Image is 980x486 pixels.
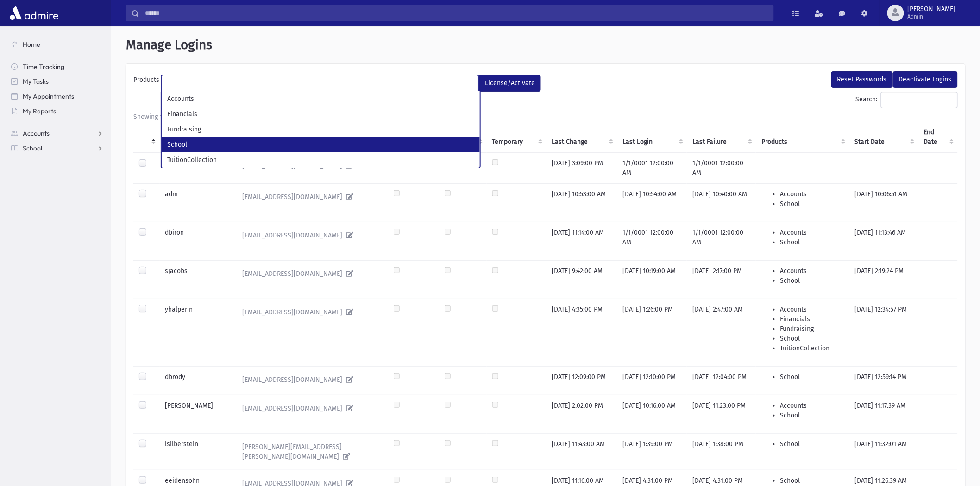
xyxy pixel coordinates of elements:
[893,71,958,88] button: Deactivate Logins
[235,266,383,281] a: [EMAIL_ADDRESS][DOMAIN_NAME]
[546,299,617,366] td: [DATE] 4:35:00 PM
[23,129,50,137] span: Accounts
[756,122,849,153] th: Products : activate to sort column ascending
[162,122,480,137] li: Fundraising
[780,372,843,382] li: School
[546,222,617,260] td: [DATE] 11:14:00 AM
[160,366,230,395] td: dbrody
[780,401,843,411] li: Accounts
[780,314,843,324] li: Financials
[617,152,687,183] td: 1/1/0001 12:00:00 AM
[849,122,918,153] th: Start Date : activate to sort column ascending
[546,183,617,222] td: [DATE] 10:53:00 AM
[617,122,687,153] th: Last Login : activate to sort column ascending
[4,141,111,156] a: School
[160,122,230,153] th: Code : activate to sort column ascending
[4,74,111,89] a: My Tasks
[162,152,480,168] li: TuitionCollection
[235,439,383,464] a: [PERSON_NAME][EMAIL_ADDRESS][PERSON_NAME][DOMAIN_NAME]
[687,260,756,299] td: [DATE] 2:17:00 PM
[617,260,687,299] td: [DATE] 10:19:00 AM
[235,189,383,205] a: [EMAIL_ADDRESS][DOMAIN_NAME]
[849,222,918,260] td: [DATE] 11:13:46 AM
[133,112,958,122] div: Showing 1 to 25 of 108 entries
[780,228,843,237] li: Accounts
[4,37,111,52] a: Home
[23,40,40,49] span: Home
[162,137,480,152] li: School
[780,189,843,199] li: Accounts
[126,37,965,53] h1: Manage Logins
[546,366,617,395] td: [DATE] 12:09:00 PM
[780,199,843,209] li: School
[4,89,111,104] a: My Appointments
[139,5,773,21] input: Search
[162,106,480,122] li: Financials
[23,92,74,100] span: My Appointments
[780,237,843,247] li: School
[687,222,756,260] td: 1/1/0001 12:00:00 AM
[849,299,918,366] td: [DATE] 12:34:57 PM
[831,71,893,88] button: Reset Passwords
[849,366,918,395] td: [DATE] 12:59:14 PM
[881,92,958,108] input: Search:
[687,152,756,183] td: 1/1/0001 12:00:00 AM
[479,75,541,92] button: License/Activate
[780,439,843,449] li: School
[918,122,958,153] th: End Date : activate to sort column ascending
[546,152,617,183] td: [DATE] 3:09:00 PM
[687,122,756,153] th: Last Failure : activate to sort column ascending
[617,366,687,395] td: [DATE] 12:10:00 PM
[687,366,756,395] td: [DATE] 12:04:00 PM
[23,77,49,86] span: My Tasks
[160,152,230,183] td: user
[849,433,918,470] td: [DATE] 11:32:01 AM
[235,228,383,243] a: [EMAIL_ADDRESS][DOMAIN_NAME]
[849,395,918,433] td: [DATE] 11:17:39 AM
[23,62,64,71] span: Time Tracking
[235,401,383,416] a: [EMAIL_ADDRESS][DOMAIN_NAME]
[617,433,687,470] td: [DATE] 1:39:00 PM
[4,126,111,141] a: Accounts
[780,324,843,334] li: Fundraising
[780,266,843,276] li: Accounts
[160,433,230,470] td: lsilberstein
[160,299,230,366] td: yhalperin
[849,183,918,222] td: [DATE] 10:06:51 AM
[780,276,843,286] li: School
[160,183,230,222] td: adm
[23,107,56,115] span: My Reports
[780,334,843,343] li: School
[908,6,956,13] span: [PERSON_NAME]
[617,395,687,433] td: [DATE] 10:16:00 AM
[617,299,687,366] td: [DATE] 1:26:00 PM
[133,122,160,153] th: : activate to sort column descending
[908,13,956,20] span: Admin
[546,433,617,470] td: [DATE] 11:43:00 AM
[160,395,230,433] td: [PERSON_NAME]
[7,4,61,22] img: AdmirePro
[546,260,617,299] td: [DATE] 9:42:00 AM
[856,92,958,108] label: Search:
[780,411,843,420] li: School
[687,183,756,222] td: [DATE] 10:40:00 AM
[687,395,756,433] td: [DATE] 11:23:00 PM
[133,75,161,88] label: Products
[617,222,687,260] td: 1/1/0001 12:00:00 AM
[546,122,617,153] th: Last Change : activate to sort column ascending
[687,433,756,470] td: [DATE] 1:38:00 PM
[235,372,383,387] a: [EMAIL_ADDRESS][DOMAIN_NAME]
[487,122,546,153] th: Temporary : activate to sort column ascending
[780,343,843,353] li: TuitionCollection
[546,395,617,433] td: [DATE] 2:02:00 PM
[23,144,42,152] span: School
[160,222,230,260] td: dbiron
[780,305,843,314] li: Accounts
[849,260,918,299] td: [DATE] 2:19:24 PM
[235,305,383,320] a: [EMAIL_ADDRESS][DOMAIN_NAME]
[4,59,111,74] a: Time Tracking
[160,260,230,299] td: sjacobs
[617,183,687,222] td: [DATE] 10:54:00 AM
[780,476,843,486] li: School
[687,299,756,366] td: [DATE] 2:47:00 AM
